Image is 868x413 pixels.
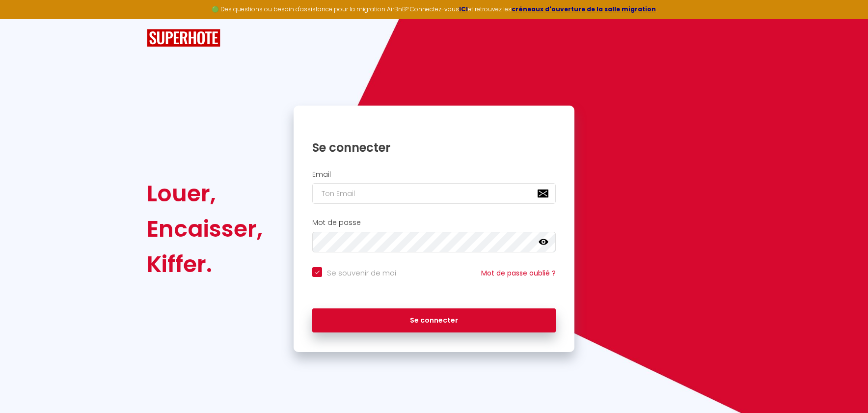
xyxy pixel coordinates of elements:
div: Kiffer. [147,247,263,282]
a: créneaux d'ouverture de la salle migration [512,5,656,13]
a: ICI [459,5,468,13]
img: SuperHote logo [147,29,220,47]
a: Mot de passe oublié ? [481,268,556,278]
input: Ton Email [312,183,556,204]
h2: Email [312,170,556,179]
button: Se connecter [312,308,556,333]
div: Encaisser, [147,211,263,247]
h2: Mot de passe [312,219,556,227]
h1: Se connecter [312,140,556,155]
div: Louer, [147,176,263,211]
